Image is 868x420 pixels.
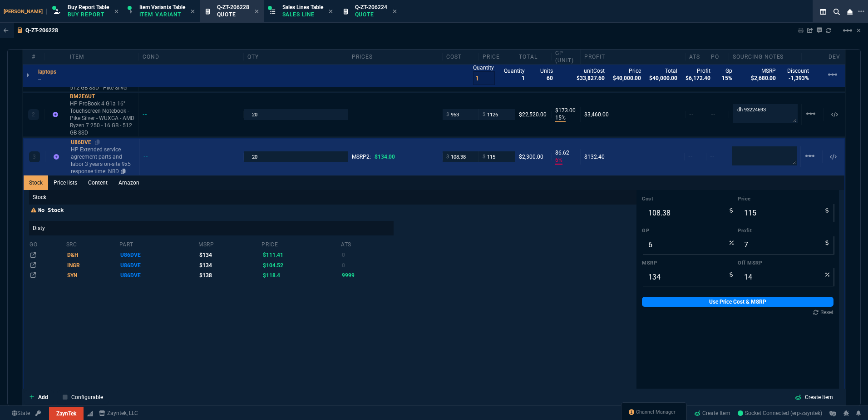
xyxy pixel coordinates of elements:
[519,153,547,160] div: $2,300.00
[738,195,833,203] label: Price
[261,270,340,280] td: $118.4
[690,406,734,420] a: Create Item
[348,53,443,60] div: prices
[24,175,48,190] a: Stock
[119,250,198,260] td: U86DVE
[4,9,47,15] span: [PERSON_NAME]
[738,410,822,416] span: Socket Connected (erp-zayntek)
[23,53,44,60] div: #
[642,195,738,203] label: Cost
[38,75,62,83] p: --
[842,25,853,36] mat-icon: Example home icon
[473,64,495,71] p: Quantity
[552,50,581,64] div: GP (unit)
[244,53,349,60] div: qty
[25,27,58,34] p: Q-ZT-206228
[830,6,843,17] nx-icon: Search
[38,393,48,401] p: Add
[217,11,249,18] p: Quote
[139,53,244,60] div: cond
[66,260,119,270] td: INGR
[711,111,715,118] span: --
[282,4,323,10] span: Sales Lines Table
[738,409,822,417] a: axUB6XXcAEz8ml0uAACT
[48,175,83,190] a: Price lists
[198,237,261,250] th: msrp
[515,53,552,60] div: Total
[375,154,395,160] span: $134.00
[688,154,693,160] span: --
[804,150,815,161] mat-icon: Example home icon
[29,270,394,280] tr: HP 3Y PREMIUM ONSITE NB
[642,227,738,235] label: GP
[71,139,136,146] div: U86DVE
[143,111,156,118] div: --
[519,111,547,118] div: $22,520.00
[261,250,340,260] td: $111.41
[729,53,802,60] div: Sourcing Notes
[642,297,833,307] a: Use Price Cost & MSRP
[113,175,145,190] a: Amazon
[33,153,36,160] p: 3
[68,4,109,10] span: Buy Report Table
[66,237,119,250] th: src
[738,260,833,267] label: Off MSRP
[255,8,259,15] nx-icon: Close Tab
[4,27,9,34] nx-icon: Back to Table
[217,4,249,10] span: Q-ZT-206228
[68,11,109,18] p: Buy Report
[53,111,58,118] nx-icon: Item not found in Business Central. The quote is still valid.
[198,250,261,260] td: $134
[827,69,838,80] mat-icon: Example home icon
[843,6,856,17] nx-icon: Close Workbench
[686,53,707,60] div: ATS
[788,391,840,403] a: Create Item
[29,250,394,260] tr: 3y Premium Onsite NB
[66,270,119,280] td: SYN
[355,11,387,18] p: Quote
[340,270,394,280] td: 9999
[139,4,185,10] span: Item Variants Table
[119,270,198,280] td: U86DVE
[119,237,198,250] th: part
[143,153,157,160] div: --
[738,227,833,235] label: Profit
[29,206,636,214] p: No Stock
[636,409,676,416] span: Channel Manager
[443,53,479,60] div: cost
[584,153,681,160] div: $132.40
[816,6,830,17] nx-icon: Split Panels
[32,111,35,118] p: 2
[38,68,56,75] p: laptops
[71,393,103,401] p: Configurable
[393,8,397,15] nx-icon: Close Tab
[54,154,59,160] nx-icon: Item not found in Business Central. The quote is still valid.
[689,111,694,118] span: --
[813,309,833,316] div: Reset
[340,237,394,250] th: ats
[581,53,686,60] div: Profit
[29,190,636,205] p: Stock
[29,260,394,270] tr: HP 3Y PREMIUM ONSITE NB
[805,108,816,119] mat-icon: Example home icon
[44,53,66,60] div: --
[858,7,864,16] nx-icon: Open New Tab
[282,11,323,18] p: Sales Line
[9,409,33,417] a: Global State
[139,11,185,18] p: Item Variant
[70,100,135,136] p: HP ProBook 4 G1a 16" Touchscreen Notebook - Pike Silver - WUXGA - AMD Ryzen 7 250 - 16 GB - 512 G...
[83,175,113,190] a: Content
[66,250,119,260] td: D&H
[329,8,333,15] nx-icon: Close Tab
[114,8,118,15] nx-icon: Close Tab
[483,111,485,118] span: $
[198,270,261,280] td: $138
[642,260,738,267] label: MSRP
[824,53,845,60] div: dev
[352,153,439,160] div: MSRP2:
[119,260,198,270] td: U86DVE
[261,260,340,270] td: $104.52
[191,8,195,15] nx-icon: Close Tab
[555,114,566,122] p: 15%
[261,237,340,250] th: price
